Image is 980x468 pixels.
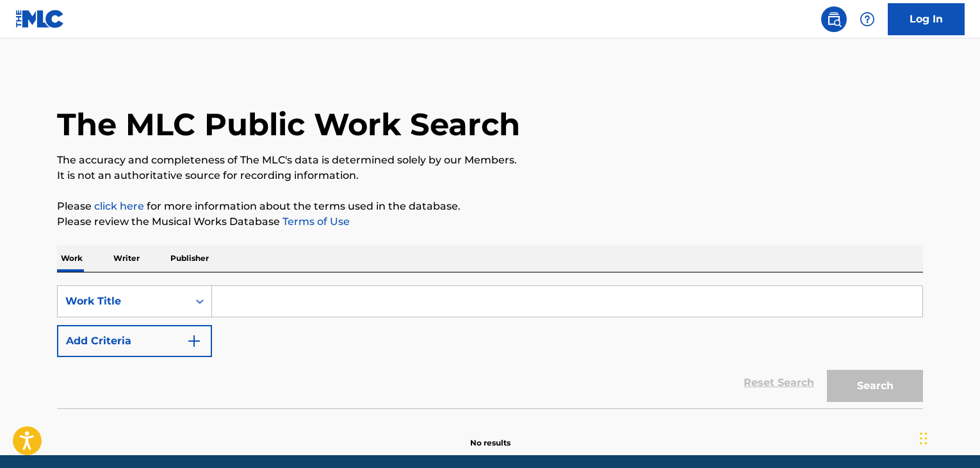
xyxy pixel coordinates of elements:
img: MLC Logo [15,10,65,28]
iframe: Chat Widget [916,406,980,468]
p: Please review the Musical Works Database [57,214,923,230]
form: Search Form [57,285,923,408]
img: search [826,12,842,27]
img: help [860,12,875,27]
a: click here [94,200,144,212]
a: Public Search [821,6,847,32]
p: Writer [110,245,143,272]
p: No results [470,422,510,449]
p: Work [57,245,86,272]
div: Arrastrar [920,419,927,458]
a: Terms of Use [280,215,350,228]
h1: The MLC Public Work Search [57,105,520,144]
button: Add Criteria [57,325,212,357]
p: Publisher [167,245,213,272]
p: It is not an authoritative source for recording information. [57,168,923,183]
img: 9d2ae6d4665cec9f34b9.svg [186,333,202,349]
div: Widget de chat [916,406,980,468]
p: The accuracy and completeness of The MLC's data is determined solely by our Members. [57,153,923,168]
p: Please for more information about the terms used in the database. [57,199,923,214]
div: Help [854,6,880,32]
a: Log In [888,3,965,35]
div: Work Title [65,294,181,309]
